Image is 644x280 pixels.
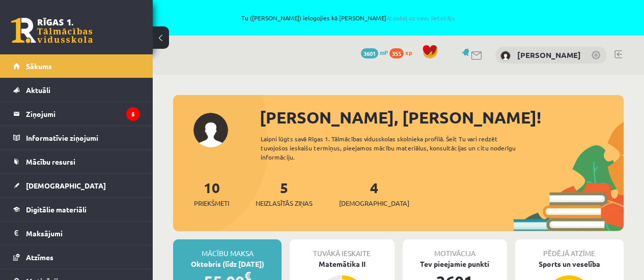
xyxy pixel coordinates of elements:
div: Tev pieejamie punkti [403,259,507,269]
span: Tu ([PERSON_NAME]) ielogojies kā [PERSON_NAME] [117,15,580,21]
span: Aktuāli [26,85,50,95]
a: 10Priekšmeti [194,178,229,208]
a: [DEMOGRAPHIC_DATA] [13,174,140,197]
div: Tuvākā ieskaite [290,239,394,259]
div: [PERSON_NAME], [PERSON_NAME]! [260,105,624,130]
a: Aktuāli [13,78,140,102]
span: Priekšmeti [194,198,229,208]
a: Maksājumi [13,222,140,245]
a: Atzīmes [13,245,140,269]
a: Informatīvie ziņojumi [13,126,140,149]
span: Mācību resursi [26,157,75,166]
legend: Informatīvie ziņojumi [26,126,140,149]
span: Atzīmes [26,253,53,262]
span: [DEMOGRAPHIC_DATA] [26,181,106,190]
span: xp [405,48,412,56]
div: Oktobris (līdz [DATE]) [173,259,282,269]
div: Matemātika II [290,259,394,269]
div: Sports un veselība [515,259,624,269]
a: Mācību resursi [13,150,140,173]
span: mP [380,48,388,56]
div: Laipni lūgts savā Rīgas 1. Tālmācības vidusskolas skolnieka profilā. Šeit Tu vari redzēt tuvojošo... [261,134,531,162]
span: Neizlasītās ziņas [256,198,313,208]
i: 5 [126,107,140,121]
div: Motivācija [403,239,507,259]
span: 355 [389,48,404,58]
div: Pēdējā atzīme [515,239,624,259]
a: Atpakaļ uz savu lietotāju [386,14,455,22]
a: Digitālie materiāli [13,198,140,221]
span: [DEMOGRAPHIC_DATA] [339,198,409,208]
span: Sākums [26,61,52,71]
a: 355 xp [389,48,417,56]
legend: Maksājumi [26,222,140,245]
a: Ziņojumi5 [13,102,140,126]
div: Mācību maksa [173,239,282,259]
a: 5Neizlasītās ziņas [256,178,313,208]
a: 3601 mP [361,48,388,56]
a: [PERSON_NAME] [517,50,581,60]
img: Roberts Kukulis [500,51,511,61]
span: 3601 [361,48,378,58]
legend: Ziņojumi [26,102,140,126]
a: 4[DEMOGRAPHIC_DATA] [339,178,409,208]
a: Rīgas 1. Tālmācības vidusskola [11,18,93,43]
span: Digitālie materiāli [26,205,87,214]
a: Sākums [13,54,140,78]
